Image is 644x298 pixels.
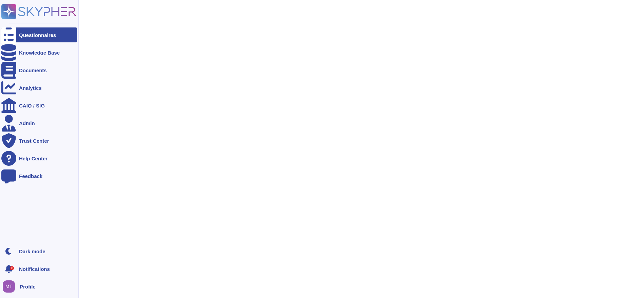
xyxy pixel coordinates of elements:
[19,68,47,73] div: Documents
[20,284,36,289] span: Profile
[19,85,42,91] div: Analytics
[19,138,49,143] div: Trust Center
[1,80,77,95] a: Analytics
[1,116,77,131] a: Admin
[19,103,45,108] div: CAIQ / SIG
[1,279,20,294] button: user
[1,27,77,42] a: Questionnaires
[1,151,77,166] a: Help Center
[1,63,77,78] a: Documents
[19,174,42,179] div: Feedback
[1,45,77,60] a: Knowledge Base
[19,33,56,38] div: Questionnaires
[1,168,77,183] a: Feedback
[3,280,15,293] img: user
[19,121,35,126] div: Admin
[19,156,48,161] div: Help Center
[1,133,77,148] a: Trust Center
[19,50,60,55] div: Knowledge Base
[19,249,45,254] div: Dark mode
[1,98,77,113] a: CAIQ / SIG
[10,266,14,270] div: 9+
[19,266,50,272] span: Notifications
